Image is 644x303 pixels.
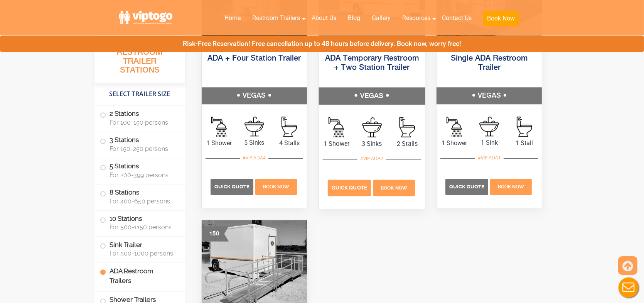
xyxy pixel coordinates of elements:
[263,184,289,190] span: Book Now
[237,138,272,147] span: 5 Sinks
[100,237,180,261] label: Sink Trailer
[282,117,297,137] img: an icon of stall
[325,54,418,71] a: ADA Temporary Restroom + Two Station Trailer
[381,185,407,190] span: Book Now
[372,183,416,191] a: Book Now
[272,139,307,148] span: 4 Stalls
[357,153,386,163] div: #VIP ADA2
[477,10,524,31] a: Book Now
[389,139,425,148] span: 2 Stalls
[202,226,229,242] div: 150
[94,37,185,83] h3: All Portable Restroom Trailer Stations
[202,87,307,104] h5: VEGAS
[244,117,264,136] img: an icon of sink
[207,54,301,63] a: ADA + Four Station Trailer
[319,139,354,148] span: 1 Shower
[328,183,372,191] a: Quick Quote
[319,87,425,104] h5: VEGAS
[613,272,644,303] button: Live Chat
[437,87,542,104] h5: VEGAS
[483,11,519,26] button: Book Now
[366,10,396,27] a: Gallery
[110,145,176,152] span: For 150-250 persons
[240,153,268,163] div: #VIP ADA4
[100,263,180,289] label: ADA Restroom Trailers
[202,139,237,148] span: 1 Shower
[342,10,366,27] a: Blog
[472,138,507,147] span: 1 Sink
[110,198,176,205] span: For 400-650 persons
[110,250,176,257] span: For 500-1000 persons
[354,139,389,148] span: 3 Sinks
[306,10,342,27] a: About Us
[451,54,528,72] a: Single ADA Restroom Trailer
[362,117,382,137] img: an icon of sink
[475,153,504,163] div: #VIP ADA1
[479,117,499,136] img: an icon of sink
[246,10,306,27] a: Restroom Trailers
[100,132,180,156] label: 3 Stations
[396,10,436,27] a: Resources
[110,119,176,126] span: For 100-150 persons
[100,158,180,182] label: 5 Stations
[498,184,524,190] span: Book Now
[100,211,180,235] label: 10 Stations
[436,10,477,27] a: Contact Us
[445,183,489,190] a: Quick Quote
[332,185,367,190] span: Quick Quote
[447,117,462,137] img: an icon of Shower
[400,117,415,137] img: an icon of stall
[110,223,176,231] span: For 500-1150 persons
[437,139,472,148] span: 1 Shower
[489,183,533,190] a: Book Now
[219,10,246,27] a: Home
[100,185,180,208] label: 8 Stations
[100,106,180,130] label: 2 Stations
[507,139,542,148] span: 1 Stall
[110,171,176,179] span: For 200-399 persons
[211,183,255,190] a: Quick Quote
[329,117,344,137] img: an icon of Shower
[255,183,298,190] a: Book Now
[449,184,484,190] span: Quick Quote
[94,87,185,102] h4: Select Trailer Size
[517,117,532,137] img: an icon of stall
[211,117,227,137] img: an icon of Shower
[214,184,250,190] span: Quick Quote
